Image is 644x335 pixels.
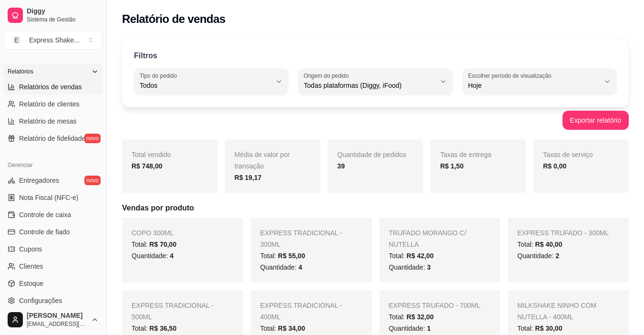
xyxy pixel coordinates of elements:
[389,313,434,321] span: Total:
[4,79,102,94] a: Relatórios de vendas
[149,325,176,332] span: R$ 36,50
[132,241,176,248] span: Total:
[543,151,593,158] span: Taxas de serviço
[4,157,102,173] div: Gerenciar
[337,162,345,170] strong: 39
[19,279,43,288] span: Estoque
[4,31,102,50] button: Select a team
[389,229,467,248] span: TRUFADO MORANGO C/ NUTELLA
[132,229,174,237] span: COPO 300ML
[19,176,59,185] span: Entregadores
[260,263,302,271] span: Quantidade:
[389,302,480,309] span: EXPRESS TRUFADO - 700ML
[8,68,33,75] span: Relatórios
[122,202,629,214] h5: Vendas por produto
[298,263,302,271] span: 4
[517,241,562,248] span: Total:
[19,296,62,305] span: Configurações
[260,325,305,332] span: Total:
[134,68,288,95] button: Tipo do pedidoTodos
[4,207,102,222] a: Controle de caixa
[235,174,262,181] strong: R$ 19,17
[462,68,617,95] button: Escolher período de visualizaçãoHoje
[278,252,305,260] span: R$ 55,00
[134,50,157,62] p: Filtros
[132,151,171,158] span: Total vendido
[389,263,431,271] span: Quantidade:
[4,173,102,188] a: Entregadoresnovo
[4,276,102,291] a: Estoque
[535,241,562,248] span: R$ 40,00
[19,99,80,109] span: Relatório de clientes
[19,82,82,92] span: Relatórios de vendas
[4,241,102,257] a: Cupons
[19,193,78,202] span: Nota Fiscal (NFC-e)
[260,302,342,321] span: EXPRESS TRADICIONAL - 400ML
[132,325,176,332] span: Total:
[337,151,407,158] span: Quantidade de pedidos
[19,227,70,237] span: Controle de fiado
[4,131,102,146] a: Relatório de fidelidadenovo
[543,162,566,170] strong: R$ 0,00
[4,293,102,308] a: Configurações
[440,151,491,158] span: Taxas de entrega
[4,114,102,129] a: Relatório de mesas
[440,162,463,170] strong: R$ 1,50
[555,252,559,260] span: 2
[235,151,290,170] span: Média de valor por transação
[149,241,176,248] span: R$ 70,00
[29,35,80,45] div: Express Shake ...
[170,252,174,260] span: 4
[468,72,554,80] label: Escolher período de visualização
[278,325,305,332] span: R$ 34,00
[260,229,342,248] span: EXPRESS TRADICIONAL - 300ML
[517,252,559,260] span: Quantidade:
[517,302,596,321] span: MILKSHAKE NINHO COM NUTELLA - 400ML
[4,190,102,205] a: Nota Fiscal (NFC-e)
[140,72,180,80] label: Tipo do pedido
[19,116,77,126] span: Relatório de mesas
[132,252,174,260] span: Quantidade:
[122,11,225,27] h2: Relatório de vendas
[27,320,87,328] span: [EMAIL_ADDRESS][DOMAIN_NAME]
[304,72,352,80] label: Origem do pedido
[132,162,163,170] strong: R$ 748,00
[427,263,431,271] span: 3
[562,111,629,130] button: Exportar relatório
[407,252,434,260] span: R$ 42,00
[27,312,87,320] span: [PERSON_NAME]
[12,35,21,45] span: E
[4,4,102,27] a: DiggySistema de Gestão
[4,259,102,274] a: Clientes
[389,325,431,332] span: Quantidade:
[27,7,99,16] span: Diggy
[427,325,431,332] span: 1
[304,81,435,90] span: Todas plataformas (Diggy, iFood)
[407,313,434,321] span: R$ 32,00
[19,134,85,143] span: Relatório de fidelidade
[389,252,434,260] span: Total:
[535,325,562,332] span: R$ 30,00
[260,252,305,260] span: Total:
[140,81,271,90] span: Todos
[517,229,609,237] span: EXPRESS TRUFADO - 300ML
[27,16,99,23] span: Sistema de Gestão
[4,96,102,112] a: Relatório de clientes
[19,244,42,254] span: Cupons
[19,210,71,220] span: Controle de caixa
[19,262,43,271] span: Clientes
[468,81,600,90] span: Hoje
[4,224,102,240] a: Controle de fiado
[298,68,452,95] button: Origem do pedidoTodas plataformas (Diggy, iFood)
[132,302,214,321] span: EXPRESS TRADICIONAL - 500ML
[4,308,102,331] button: [PERSON_NAME][EMAIL_ADDRESS][DOMAIN_NAME]
[517,325,562,332] span: Total:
